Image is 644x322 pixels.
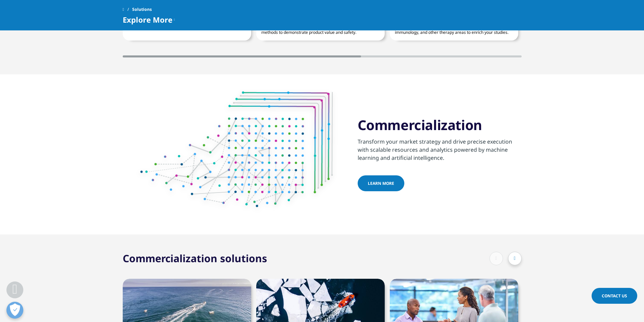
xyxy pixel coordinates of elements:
[602,293,627,299] span: Contact Us
[358,117,522,133] h3: Commercialization
[358,133,522,162] div: Transform your market strategy and drive precise execution with scalable resources and analytics ...
[123,16,172,24] span: Explore More
[358,175,404,191] a: learn more
[6,302,23,319] button: Open Preferences
[368,180,394,186] span: learn more
[132,3,152,16] span: Solutions
[592,288,637,304] a: Contact Us
[123,251,267,265] h2: Commercialization solutions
